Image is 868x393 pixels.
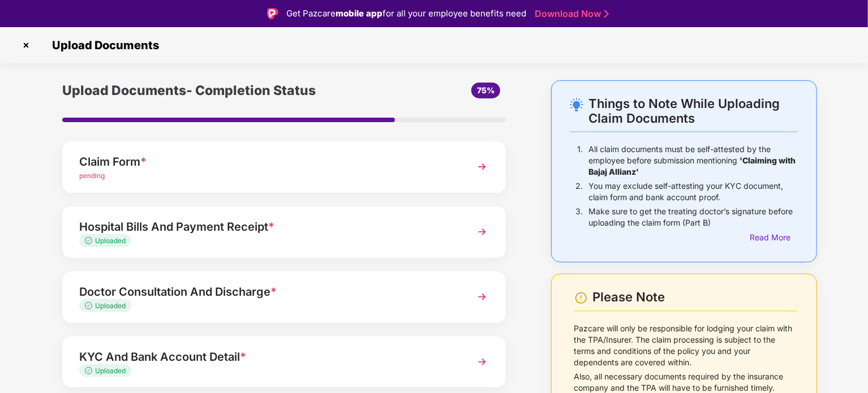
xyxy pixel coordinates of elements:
span: 75% [477,85,495,95]
p: All claim documents must be self-attested by the employee before submission mentioning [588,144,797,178]
div: KYC And Bank Account Detail [79,348,454,366]
a: Download Now [535,8,605,20]
div: Get Pazcare for all your employee benefits need [286,7,526,20]
strong: mobile app [336,8,383,19]
img: svg+xml;base64,PHN2ZyB4bWxucz0iaHR0cDovL3d3dy53My5vcmcvMjAwMC9zdmciIHdpZHRoPSIxMy4zMzMiIGhlaWdodD... [85,302,95,309]
img: svg+xml;base64,PHN2ZyBpZD0iTmV4dCIgeG1sbnM9Imh0dHA6Ly93d3cudzMub3JnLzIwMDAvc3ZnIiB3aWR0aD0iMzYiIG... [472,287,492,307]
div: Read More [750,231,797,244]
span: Upload Documents [41,38,165,52]
div: Hospital Bills And Payment Receipt [79,218,454,236]
p: Make sure to get the treating doctor’s signature before uploading the claim form (Part B) [588,206,797,228]
span: Uploaded [95,301,126,310]
p: Pazcare will only be responsible for lodging your claim with the TPA/Insurer. The claim processin... [574,323,797,368]
div: Please Note [593,290,797,305]
span: pending [79,171,105,180]
img: svg+xml;base64,PHN2ZyB4bWxucz0iaHR0cDovL3d3dy53My5vcmcvMjAwMC9zdmciIHdpZHRoPSIyNC4wOTMiIGhlaWdodD... [570,98,583,111]
span: Uploaded [95,366,126,375]
img: svg+xml;base64,PHN2ZyBpZD0iTmV4dCIgeG1sbnM9Imh0dHA6Ly93d3cudzMub3JnLzIwMDAvc3ZnIiB3aWR0aD0iMzYiIG... [472,157,492,177]
div: Doctor Consultation And Discharge [79,283,454,301]
div: Upload Documents- Completion Status [62,80,358,101]
img: Logo [267,8,278,19]
img: svg+xml;base64,PHN2ZyB4bWxucz0iaHR0cDovL3d3dy53My5vcmcvMjAwMC9zdmciIHdpZHRoPSIxMy4zMzMiIGhlaWdodD... [85,237,95,244]
img: svg+xml;base64,PHN2ZyB4bWxucz0iaHR0cDovL3d3dy53My5vcmcvMjAwMC9zdmciIHdpZHRoPSIxMy4zMzMiIGhlaWdodD... [85,367,95,374]
div: Things to Note While Uploading Claim Documents [588,96,797,126]
img: svg+xml;base64,PHN2ZyBpZD0iQ3Jvc3MtMzJ4MzIiIHhtbG5zPSJodHRwOi8vd3d3LnczLm9yZy8yMDAwL3N2ZyIgd2lkdG... [17,36,35,54]
p: You may exclude self-attesting your KYC document, claim form and bank account proof. [588,180,797,203]
p: 1. [577,144,583,178]
img: svg+xml;base64,PHN2ZyBpZD0iTmV4dCIgeG1sbnM9Imh0dHA6Ly93d3cudzMub3JnLzIwMDAvc3ZnIiB3aWR0aD0iMzYiIG... [472,352,492,372]
p: 3. [575,206,583,228]
p: 2. [575,180,583,203]
div: Claim Form [79,153,454,171]
img: svg+xml;base64,PHN2ZyBpZD0iV2FybmluZ18tXzI0eDI0IiBkYXRhLW5hbWU9Ildhcm5pbmcgLSAyNHgyNCIgeG1sbnM9Im... [574,291,588,305]
img: Stroke [604,8,609,20]
span: Uploaded [95,236,126,245]
img: svg+xml;base64,PHN2ZyBpZD0iTmV4dCIgeG1sbnM9Imh0dHA6Ly93d3cudzMub3JnLzIwMDAvc3ZnIiB3aWR0aD0iMzYiIG... [472,222,492,242]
